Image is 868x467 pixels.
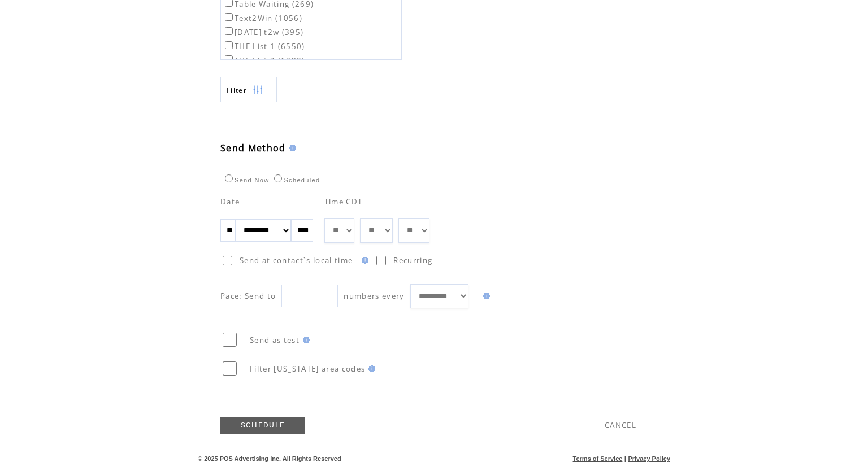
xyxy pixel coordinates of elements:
input: [DATE] t2w (395) [225,27,233,35]
a: CANCEL [605,420,636,430]
span: Filter [US_STATE] area codes [250,364,365,374]
span: Recurring [393,255,432,265]
span: Pace: Send to [220,291,276,301]
label: THE List 2 (6880) [223,55,305,66]
span: Send as test [250,335,300,345]
img: help.gif [300,337,310,343]
a: Filter [220,77,277,102]
input: Send Now [225,174,233,182]
img: help.gif [480,293,490,299]
a: Privacy Policy [628,455,670,462]
a: SCHEDULE [220,417,305,434]
span: Send at contact`s local time [240,255,353,265]
span: Show filters [227,85,247,95]
img: help.gif [365,365,375,372]
input: THE List 1 (6550) [225,41,233,49]
label: [DATE] t2w (395) [223,27,303,37]
label: THE List 1 (6550) [223,41,305,51]
input: THE List 2 (6880) [225,55,233,63]
span: | [624,455,626,462]
input: Scheduled [274,174,282,182]
span: Time CDT [324,197,363,207]
input: Text2Win (1056) [225,13,233,21]
span: numbers every [344,291,404,301]
span: Date [220,197,240,207]
span: © 2025 POS Advertising Inc. All Rights Reserved [198,455,341,462]
label: Text2Win (1056) [223,13,302,23]
label: Send Now [222,177,269,184]
label: Scheduled [271,177,320,184]
img: help.gif [358,257,368,264]
a: Terms of Service [573,455,623,462]
span: Send Method [220,142,286,154]
img: filters.png [253,77,263,103]
img: help.gif [286,145,296,151]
